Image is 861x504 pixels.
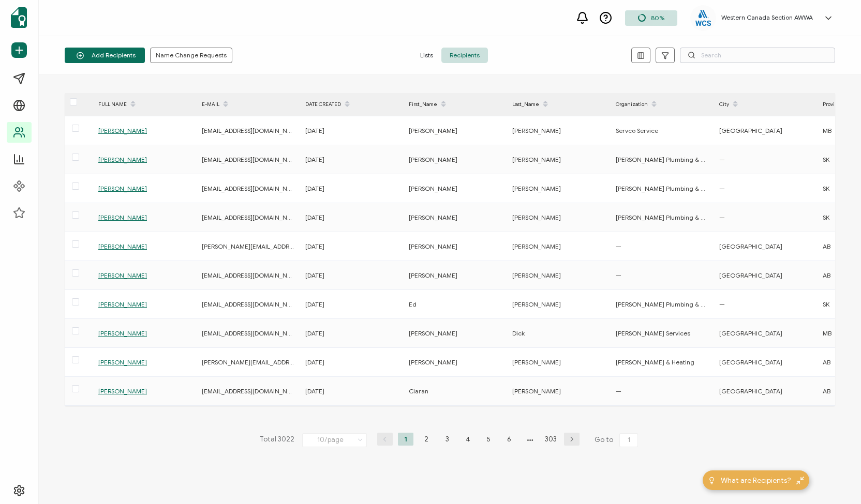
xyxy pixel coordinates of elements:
[616,358,694,366] span: [PERSON_NAME] & Heating
[680,48,835,63] input: Search
[439,433,455,446] li: 3
[543,433,559,446] li: 303
[150,48,232,63] button: Name Change Requests
[409,358,457,366] span: [PERSON_NAME]
[512,156,561,163] span: [PERSON_NAME]
[202,213,302,221] span: [EMAIL_ADDRESS][DOMAIN_NAME]
[419,433,434,446] li: 2
[823,271,830,279] span: AB
[719,387,782,395] span: [GEOGRAPHIC_DATA]
[481,433,496,446] li: 5
[695,10,711,26] img: eb0530a7-dc53-4dd2-968c-61d1fd0a03d4.png
[512,300,561,308] span: [PERSON_NAME]
[202,156,302,163] span: [EMAIL_ADDRESS][DOMAIN_NAME]
[202,127,302,134] span: [EMAIL_ADDRESS][DOMAIN_NAME]
[409,185,457,192] span: [PERSON_NAME]
[98,387,147,395] span: [PERSON_NAME]
[823,242,830,250] span: AB
[98,271,147,279] span: [PERSON_NAME]
[512,185,561,192] span: [PERSON_NAME]
[719,271,782,279] span: [GEOGRAPHIC_DATA]
[98,300,147,308] span: [PERSON_NAME]
[409,329,457,337] span: [PERSON_NAME]
[616,127,658,134] span: Servco Service
[409,300,417,308] span: Ed
[616,213,723,221] span: [PERSON_NAME] Plumbing & Heating
[202,329,302,337] span: [EMAIL_ADDRESS][DOMAIN_NAME]
[616,300,723,308] span: [PERSON_NAME] Plumbing & Heating
[719,185,725,192] span: —
[809,454,861,504] iframe: Chat Widget
[305,213,324,221] span: [DATE]
[98,156,147,163] span: [PERSON_NAME]
[512,358,561,366] span: [PERSON_NAME]
[616,156,723,163] span: [PERSON_NAME] Plumbing & Heating
[260,433,294,447] span: Total 3022
[441,48,488,63] span: Recipients
[93,96,197,113] div: FULL NAME
[507,96,611,113] div: Last_Name
[512,271,561,279] span: [PERSON_NAME]
[823,358,830,366] span: AB
[197,96,300,113] div: E-MAIL
[823,213,829,221] span: SK
[65,48,145,63] button: Add Recipients
[412,48,441,63] span: Lists
[512,329,525,337] span: Dick
[409,242,457,250] span: [PERSON_NAME]
[823,329,832,337] span: MB
[512,242,561,250] span: [PERSON_NAME]
[202,358,399,366] span: [PERSON_NAME][EMAIL_ADDRESS][PERSON_NAME][DOMAIN_NAME]
[98,127,147,134] span: [PERSON_NAME]
[409,387,428,395] span: Ciaran
[616,185,723,192] span: [PERSON_NAME] Plumbing & Heating
[719,156,725,163] span: —
[823,185,829,192] span: SK
[616,387,621,395] span: —
[305,329,324,337] span: [DATE]
[823,127,832,134] span: MB
[305,300,324,308] span: [DATE]
[409,213,457,221] span: [PERSON_NAME]
[98,358,147,366] span: [PERSON_NAME]
[98,242,147,250] span: [PERSON_NAME]
[305,387,324,395] span: [DATE]
[460,433,476,446] li: 4
[305,156,324,163] span: [DATE]
[719,300,725,308] span: —
[512,387,561,395] span: [PERSON_NAME]
[714,96,818,113] div: City
[409,271,457,279] span: [PERSON_NAME]
[202,271,302,279] span: [EMAIL_ADDRESS][DOMAIN_NAME]
[202,387,302,395] span: [EMAIL_ADDRESS][DOMAIN_NAME]
[719,127,782,134] span: [GEOGRAPHIC_DATA]
[202,242,351,250] span: [PERSON_NAME][EMAIL_ADDRESS][DOMAIN_NAME]
[305,358,324,366] span: [DATE]
[651,14,664,22] span: 80%
[300,96,404,113] div: DATE CREATED
[398,433,413,446] li: 1
[616,271,621,279] span: —
[719,242,782,250] span: [GEOGRAPHIC_DATA]
[611,96,714,113] div: Organization
[616,242,621,250] span: —
[409,127,457,134] span: [PERSON_NAME]
[98,185,147,192] span: [PERSON_NAME]
[595,433,640,447] span: Go to
[202,300,302,308] span: [EMAIL_ADDRESS][DOMAIN_NAME]
[719,329,782,337] span: [GEOGRAPHIC_DATA]
[305,242,324,250] span: [DATE]
[302,433,367,447] input: Select
[823,300,829,308] span: SK
[11,7,27,28] img: sertifier-logomark-colored.svg
[409,156,457,163] span: [PERSON_NAME]
[823,387,830,395] span: AB
[501,433,517,446] li: 6
[156,52,227,58] span: Name Change Requests
[512,127,561,134] span: [PERSON_NAME]
[719,213,725,221] span: —
[721,14,813,21] h5: Western Canada Section AWWA
[305,271,324,279] span: [DATE]
[616,329,690,337] span: [PERSON_NAME] Services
